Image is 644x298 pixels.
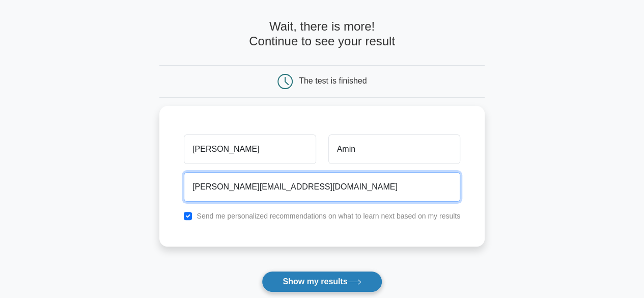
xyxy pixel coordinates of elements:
[159,19,485,49] h4: Wait, there is more! Continue to see your result
[197,212,460,220] label: Send me personalized recommendations on what to learn next based on my results
[262,271,382,292] button: Show my results
[328,134,460,164] input: Last name
[184,134,316,164] input: First name
[184,172,460,202] input: Email
[299,76,367,85] div: The test is finished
